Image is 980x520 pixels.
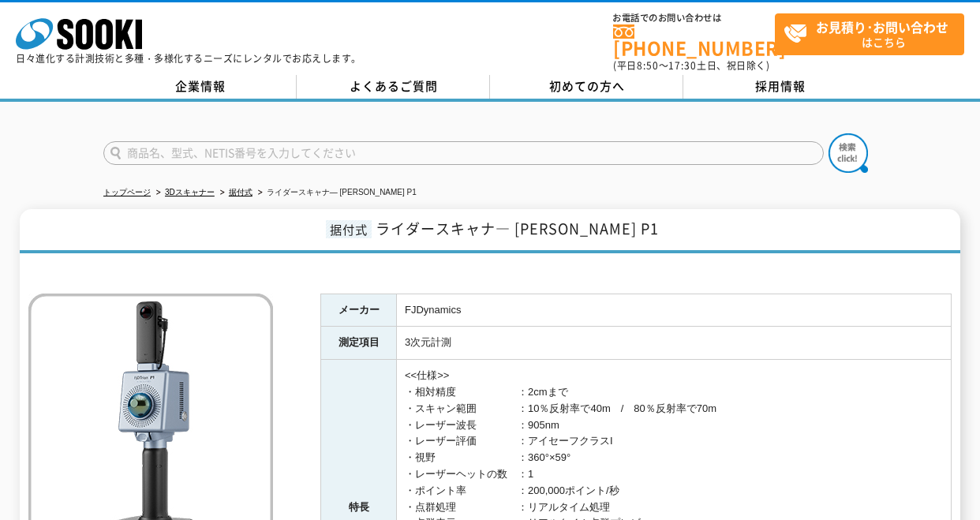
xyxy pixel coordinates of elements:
input: 商品名、型式、NETIS番号を入力してください [103,141,824,165]
span: 17:30 [668,58,697,73]
a: トップページ [103,188,151,196]
span: お電話でのお問い合わせは [613,13,775,23]
th: メーカー [321,294,397,327]
img: btn_search.png [829,133,868,173]
a: 3Dスキャナー [165,188,215,196]
p: 日々進化する計測技術と多種・多様化するニーズにレンタルでお応えします。 [16,54,361,63]
span: 8:50 [637,58,659,73]
a: [PHONE_NUMBER] [613,24,775,57]
a: 据付式 [229,188,252,196]
span: 初めての方へ [549,77,625,95]
span: ライダースキャナ― [PERSON_NAME] P1 [376,218,659,239]
strong: お見積り･お問い合わせ [816,17,948,36]
td: FJDynamics [397,294,952,327]
a: よくあるご質問 [297,75,490,99]
a: 企業情報 [103,75,297,99]
th: 測定項目 [321,327,397,360]
span: 据付式 [326,220,372,238]
a: 採用情報 [683,75,877,99]
span: (平日 ～ 土日、祝日除く) [613,58,769,73]
td: 3次元計測 [397,327,952,360]
a: 初めての方へ [490,75,683,99]
li: ライダースキャナ― [PERSON_NAME] P1 [255,185,417,201]
a: お見積り･お問い合わせはこちら [775,13,964,55]
span: はこちら [784,14,963,54]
